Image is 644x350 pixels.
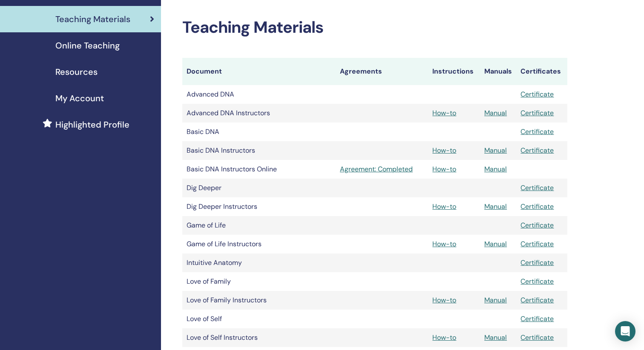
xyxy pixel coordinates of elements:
[480,58,516,85] th: Manuals
[55,118,129,131] span: Highlighted Profile
[484,165,507,174] a: Manual
[182,253,336,272] td: Intuitive Anatomy
[182,197,336,216] td: Dig Deeper Instructors
[432,108,456,117] a: How-to
[182,235,336,253] td: Game of Life Instructors
[520,90,554,99] a: Certificate
[484,296,507,304] a: Manual
[336,58,428,85] th: Agreements
[432,239,456,248] a: How-to
[428,58,480,85] th: Instructions
[55,39,120,52] span: Online Teaching
[432,146,456,155] a: How-to
[182,328,336,347] td: Love of Self Instructors
[182,85,336,104] td: Advanced DNA
[182,291,336,310] td: Love of Family Instructors
[182,160,336,179] td: Basic DNA Instructors Online
[484,146,507,155] a: Manual
[182,216,336,235] td: Game of Life
[484,333,507,342] a: Manual
[55,13,130,26] span: Teaching Materials
[520,239,554,248] a: Certificate
[55,65,98,78] span: Resources
[520,108,554,117] a: Certificate
[182,310,336,328] td: Love of Self
[520,146,554,155] a: Certificate
[182,58,336,85] th: Document
[340,164,424,174] a: Agreement: Completed
[484,108,507,117] a: Manual
[520,202,554,211] a: Certificate
[520,183,554,192] a: Certificate
[55,92,104,105] span: My Account
[520,314,554,323] a: Certificate
[182,18,567,37] h2: Teaching Materials
[432,202,456,211] a: How-to
[182,104,336,122] td: Advanced DNA Instructors
[182,141,336,160] td: Basic DNA Instructors
[182,272,336,291] td: Love of Family
[432,296,456,304] a: How-to
[520,277,554,286] a: Certificate
[182,179,336,197] td: Dig Deeper
[520,221,554,230] a: Certificate
[182,122,336,141] td: Basic DNA
[520,333,554,342] a: Certificate
[432,165,456,174] a: How-to
[520,296,554,304] a: Certificate
[615,321,635,341] div: Open Intercom Messenger
[520,127,554,136] a: Certificate
[484,202,507,211] a: Manual
[516,58,567,85] th: Certificates
[520,258,554,267] a: Certificate
[484,239,507,248] a: Manual
[432,333,456,342] a: How-to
